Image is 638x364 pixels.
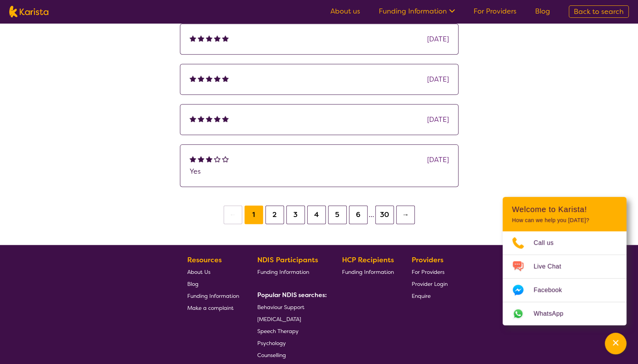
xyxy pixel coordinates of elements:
[307,205,326,224] button: 4
[190,75,196,82] img: fullstar
[214,35,221,41] img: fullstar
[534,261,570,272] span: Live Chat
[222,156,229,162] img: emptystar
[187,266,239,278] a: About Us
[245,205,263,224] button: 1
[190,156,196,162] img: fullstar
[214,156,221,162] img: emptystar
[412,278,448,290] a: Provider Login
[512,205,617,214] h2: Welcome to Karista!
[257,325,324,337] a: Speech Therapy
[198,75,204,82] img: fullstar
[379,7,455,16] a: Funding Information
[224,205,242,224] button: ←
[257,255,318,265] b: NDIS Participants
[412,292,431,299] span: Enquire
[503,231,626,325] ul: Choose channel
[265,205,284,224] button: 2
[412,255,443,265] b: Providers
[257,291,327,299] b: Popular NDIS searches:
[198,156,204,162] img: fullstar
[257,349,324,361] a: Counselling
[503,302,626,325] a: Web link opens in a new tab.
[427,33,449,45] div: [DATE]
[412,266,448,278] a: For Providers
[257,266,324,278] a: Funding Information
[257,301,324,313] a: Behaviour Support
[187,290,239,302] a: Funding Information
[222,115,229,122] img: fullstar
[187,292,239,299] span: Funding Information
[574,7,624,16] span: Back to search
[257,337,324,349] a: Psychology
[222,75,229,82] img: fullstar
[257,313,324,325] a: [MEDICAL_DATA]
[187,304,234,311] span: Make a complaint
[214,115,221,122] img: fullstar
[187,268,210,275] span: About Us
[286,205,305,224] button: 3
[187,255,222,265] b: Resources
[257,352,286,359] span: Counselling
[427,73,449,85] div: [DATE]
[257,316,301,323] span: [MEDICAL_DATA]
[396,205,415,224] button: →
[190,35,196,41] img: fullstar
[534,308,573,320] span: WhatsApp
[342,268,393,275] span: Funding Information
[206,115,212,122] img: fullstar
[190,166,449,177] p: Yes
[512,217,617,224] p: How can we help you [DATE]?
[342,266,393,278] a: Funding Information
[412,280,448,287] span: Provider Login
[427,114,449,125] div: [DATE]
[198,115,204,122] img: fullstar
[427,154,449,166] div: [DATE]
[214,75,221,82] img: fullstar
[257,268,309,275] span: Funding Information
[605,333,626,354] button: Channel Menu
[190,115,196,122] img: fullstar
[187,302,239,314] a: Make a complaint
[222,35,229,41] img: fullstar
[198,35,204,41] img: fullstar
[206,156,212,162] img: fullstar
[369,210,374,219] span: …
[349,205,368,224] button: 6
[206,75,212,82] img: fullstar
[503,197,626,325] div: Channel Menu
[534,237,563,249] span: Call us
[375,205,394,224] button: 30
[187,278,239,290] a: Blog
[569,5,629,18] a: Back to search
[535,7,550,16] a: Blog
[257,328,299,335] span: Speech Therapy
[474,7,517,16] a: For Providers
[342,255,393,265] b: HCP Recipients
[412,290,448,302] a: Enquire
[206,35,212,41] img: fullstar
[257,304,304,311] span: Behaviour Support
[187,280,198,287] span: Blog
[534,284,571,296] span: Facebook
[412,268,445,275] span: For Providers
[328,205,347,224] button: 5
[330,7,360,16] a: About us
[257,340,286,347] span: Psychology
[9,6,48,17] img: Karista logo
